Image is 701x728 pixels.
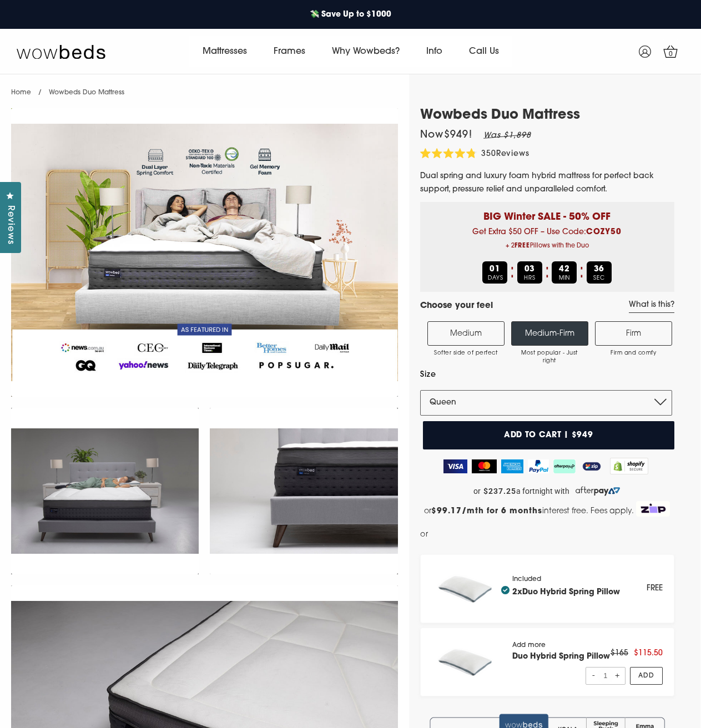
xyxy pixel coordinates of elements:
img: Shopify secure badge [610,458,649,474]
strong: $99.17/mth for 6 months [431,507,542,515]
h4: Choose your feel [420,300,493,313]
a: or $237.25 a fortnight with [420,483,674,499]
em: Was $1,898 [483,132,531,140]
b: 03 [525,265,536,274]
span: Now $949 ! [420,130,472,140]
a: 0 [657,38,684,65]
img: PayPal Logo [528,459,549,473]
span: Wowbeds Duo Mattress [49,89,124,96]
p: BIG Winter SALE - 50% OFF [428,202,666,225]
b: 01 [490,265,501,274]
div: SEC [587,261,612,284]
a: Call Us [456,36,512,67]
span: 350 [481,150,496,158]
img: pillow_140x.png [432,566,501,611]
img: MasterCard Logo [472,459,497,473]
a: Add [630,667,663,685]
b: 42 [559,265,570,274]
span: Reviews [496,150,530,158]
label: Firm [595,321,672,346]
img: AfterPay Logo [553,459,576,473]
div: HRS [517,261,542,284]
img: American Express Logo [501,459,524,473]
a: Duo Hybrid Spring Pillow [522,588,620,596]
span: Firm and comfy [601,350,666,357]
a: Mattresses [189,36,260,67]
div: Included [512,575,620,601]
a: What is this? [629,300,674,313]
div: FREE [647,582,663,595]
span: Reviews [3,205,17,245]
span: or [420,528,428,542]
nav: breadcrumbs [11,74,124,103]
span: Dual spring and luxury foam hybrid mattress for perfect back support, pressure relief and unparal... [420,172,654,194]
b: COZY50 [586,228,622,236]
label: Medium-Firm [511,321,588,346]
span: $165 [611,649,628,658]
a: 💸 Save Up to $1000 [304,3,397,26]
span: Softer side of perfect [433,350,498,357]
a: Duo Hybrid Spring Pillow [512,653,610,661]
span: + 2 Pillows with the Duo [428,239,666,253]
span: or interest free. Fees apply. [424,507,634,515]
span: / [38,89,42,96]
a: Info [413,36,456,67]
h1: Wowbeds Duo Mattress [420,108,674,124]
iframe: PayPal Message 1 [431,528,672,545]
button: Add to cart | $949 [423,421,674,449]
img: Zip Logo [636,501,670,517]
div: MIN [552,261,577,284]
a: Home [11,89,31,96]
span: Most popular - Just right [517,350,582,365]
span: a fortnight with [516,487,569,496]
b: FREE [515,243,530,249]
div: DAYS [482,261,507,284]
div: 350Reviews [420,148,530,161]
h4: 2x [501,586,620,597]
span: - [591,668,597,684]
label: Medium [427,321,505,346]
label: Size [420,368,672,382]
img: pillow_140x.png [432,639,501,685]
img: ZipPay Logo [580,459,603,473]
span: 0 [665,49,677,60]
strong: $237.25 [483,487,516,496]
b: 36 [594,265,605,274]
img: Visa Logo [443,459,467,473]
img: Wow Beds Logo [17,44,105,59]
span: $115.50 [634,649,663,658]
span: or [473,487,481,496]
a: Frames [260,36,319,67]
a: Why Wowbeds? [319,36,413,67]
div: Add more [512,641,610,683]
span: Get Extra $50 OFF – Use Code: [428,228,666,253]
span: + [614,668,621,684]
